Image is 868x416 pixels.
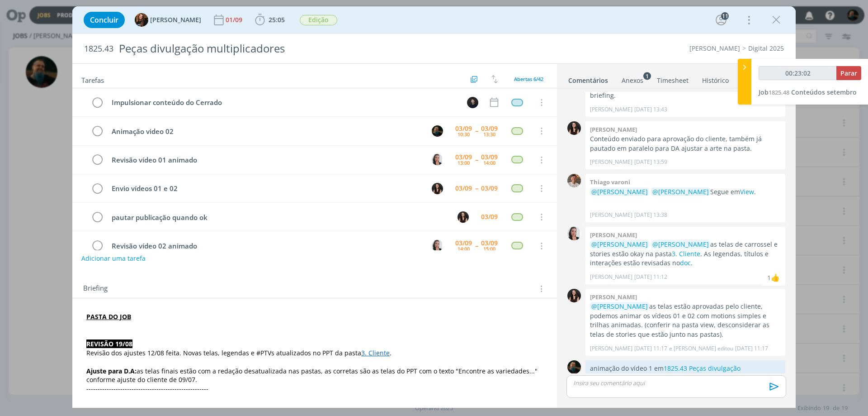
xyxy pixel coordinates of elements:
b: [PERSON_NAME] [590,231,637,239]
p: [PERSON_NAME] [590,273,632,281]
span: -- [475,243,478,249]
div: Anexos [622,76,643,85]
button: M [430,124,444,138]
div: 13:30 [483,132,495,137]
img: C [567,227,581,240]
div: 01/09 [226,17,244,23]
span: @[PERSON_NAME] [652,187,709,196]
span: Conteúdos setembro [791,88,857,96]
span: [DATE] 13:38 [634,211,667,219]
div: Impulsionar conteúdo do Cerrado [108,97,458,108]
span: . [390,349,392,357]
div: 13:00 [458,160,470,165]
div: 03/09 [481,154,498,160]
a: View [740,187,754,196]
span: 1825.43 [84,44,113,54]
sup: 1 [643,72,651,80]
b: [PERSON_NAME] [590,293,637,301]
div: dialog [72,6,796,408]
a: Histórico [702,72,729,85]
span: [PERSON_NAME] [150,17,201,23]
img: I [567,289,581,302]
div: 03/09 [455,240,472,246]
span: @[PERSON_NAME] [652,240,709,249]
span: Tarefas [81,74,104,85]
div: Revisão vídeo 01 animado [108,154,423,166]
img: M [432,125,443,137]
img: T [567,174,581,187]
button: Concluir [84,12,125,28]
div: 03/09 [481,240,498,246]
div: 03/09 [481,125,498,132]
span: e [PERSON_NAME] editou [669,344,733,353]
div: 1 [767,273,771,282]
span: Concluir [90,16,118,24]
p: as telas de carrossel e stories estão okay na pasta . As legendas, títulos e interações estão rev... [590,240,781,268]
a: Timesheet [656,72,689,85]
span: -- [475,128,478,134]
p: as telas estão aprovadas pelo cliente, podemos animar os vídeos 01 e 02 com motions simples e tri... [590,302,781,339]
div: 03/09 [481,185,498,191]
button: Adicionar uma tarefa [81,250,146,267]
img: C [432,240,443,251]
p: [PERSON_NAME] [590,158,632,166]
a: Comentários [568,72,609,85]
a: Digital 2025 [748,44,784,53]
div: 10:30 [458,132,470,137]
button: C [430,153,444,167]
img: M [567,360,581,374]
button: 25:05 [253,13,287,27]
b: Thiago varoni [590,178,630,186]
span: [DATE] 11:12 [634,273,667,281]
span: [DATE] 11:17 [735,344,768,353]
p: [PERSON_NAME] [590,105,632,114]
div: 03/09 [455,125,472,132]
div: Peças divulgação multiplicadores [115,38,489,60]
img: I [432,183,443,194]
div: 15:00 [483,246,495,251]
p: Segue em . [590,187,781,196]
span: @[PERSON_NAME] [591,302,648,311]
button: I [430,182,444,195]
span: -- [475,185,478,191]
p: [PERSON_NAME] [590,211,632,219]
a: 3. Cliente [672,249,700,258]
button: Parar [836,66,861,80]
a: 3. Cliente [361,349,390,357]
button: 11 [714,13,728,27]
img: I [458,211,469,223]
img: C [467,97,478,108]
button: Edição [299,14,338,26]
img: I [567,121,581,135]
button: C [466,96,479,109]
b: [PERSON_NAME] [590,125,637,134]
span: Parar [840,69,857,77]
img: C [432,154,443,165]
p: Conteúdo enviado para aprovação do cliente, também já pautado em paralelo para DA ajustar a arte ... [590,134,781,153]
span: [DATE] 13:59 [634,158,667,166]
button: I [456,210,470,224]
span: ------------------------------------------------------ [86,384,208,393]
span: Edição [300,15,337,25]
div: 11 [721,12,729,20]
a: doc [680,258,691,267]
span: @[PERSON_NAME] [591,187,648,196]
span: 25:05 [269,15,285,24]
span: -- [475,157,478,163]
strong: REVISÃO 19/08 [86,339,132,348]
div: Envio vídeos 01 e 02 [108,183,423,194]
div: Animação video 02 [108,126,423,137]
button: C [430,239,444,253]
img: arrow-down-up.svg [491,75,498,83]
span: as telas finais estão com a redação desatualizada nas pastas, as corretas são as telas do PPT com... [86,367,539,384]
span: Revisão dos ajustes 12/08 feita. Novas telas, legendas e #PTVs atualizados no PPT da pasta [86,349,361,357]
div: Revisão vídeo 02 animado [108,240,423,252]
div: 03/09 [455,154,472,160]
span: @[PERSON_NAME] [591,240,648,249]
strong: Ajuste para D.A: [86,367,137,375]
span: [DATE] 11:17 [634,344,667,353]
a: 1825.43 Peças divulgação multiplicadores - 01 [590,364,741,382]
div: 14:00 [458,246,470,251]
span: [DATE] 13:43 [634,105,667,114]
span: Briefing [83,283,108,295]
